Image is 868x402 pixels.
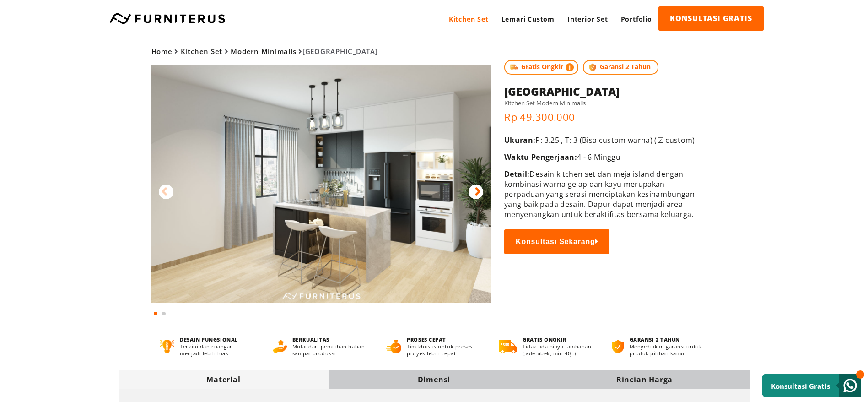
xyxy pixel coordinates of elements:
p: Tim khusus untuk proses proyek lebih cepat [407,343,482,357]
p: Rp 49.300.000 [504,110,702,124]
p: Mulai dari pemilihan bahan sampai produksi [292,343,369,357]
span: Gratis Ongkir [504,60,578,75]
img: shipping.jpg [509,62,519,72]
h4: GARANSI 2 TAHUN [630,336,708,343]
span: Detail: [504,169,529,179]
div: Dimensi [329,375,539,385]
img: proses-cepat.png [386,340,401,353]
a: Home [151,47,173,56]
h4: GRATIS ONGKIR [523,336,595,343]
img: berkualitas.png [273,340,287,353]
p: Desain kitchen set dan meja island dengan kombinasi warna gelap dan kayu merupakan perpaduan yang... [504,169,702,219]
a: Kitchen Set [442,6,495,32]
p: 4 - 6 Minggu [504,152,702,162]
span: [GEOGRAPHIC_DATA] [151,47,378,56]
h4: DESAIN FUNGSIONAL [180,336,255,343]
img: bergaransi.png [612,340,624,353]
a: Portfolio [615,6,658,32]
div: Rincian Harga [539,375,750,385]
p: Menyediakan garansi untuk produk pilihan kamu [630,343,708,357]
img: protect.png [588,62,598,72]
a: Modern Minimalis [231,47,296,56]
h4: BERKUALITAS [292,336,369,343]
img: info-colored.png [566,62,574,72]
a: Lemari Custom [495,6,561,32]
div: Material [119,375,329,385]
a: Konsultasi Gratis [762,374,861,397]
img: gratis-ongkir.png [499,340,517,353]
span: Waktu Pengerjaan: [504,152,577,162]
p: Terkini dan ruangan menjadi lebih luas [180,343,255,357]
h4: PROSES CEPAT [407,336,482,343]
a: Kitchen Set [181,47,222,56]
img: desain-fungsional.png [160,340,175,353]
small: Konsultasi Gratis [771,381,830,391]
a: KONSULTASI GRATIS [658,6,764,31]
p: P: 3.25 , T: 3 (Bisa custom warna) (☑ custom) [504,135,702,145]
span: Garansi 2 Tahun [583,60,658,75]
span: Ukuran: [504,135,535,145]
button: Konsultasi Sekarang [504,229,609,254]
a: Interior Set [561,6,615,32]
h5: Kitchen Set Modern Minimalis [504,99,702,107]
p: Tidak ada biaya tambahan (Jadetabek, min 40jt) [523,343,595,357]
h1: [GEOGRAPHIC_DATA] [504,84,702,99]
